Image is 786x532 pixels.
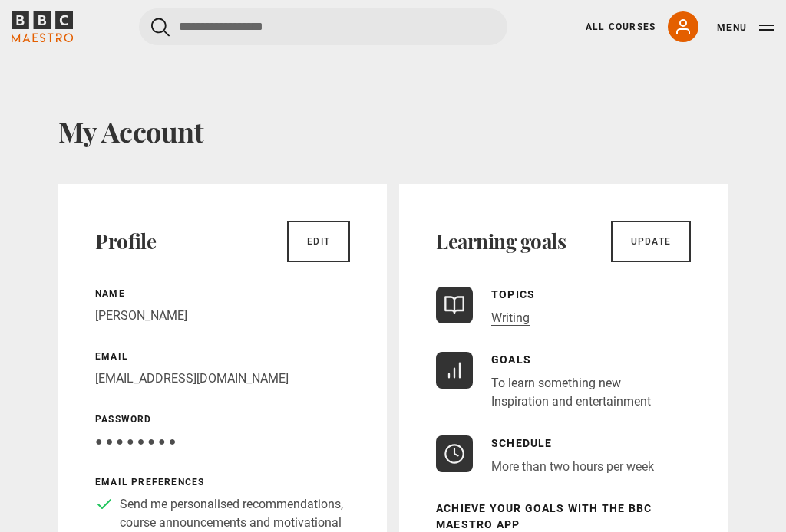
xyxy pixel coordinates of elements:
a: All Courses [586,20,656,34]
p: [PERSON_NAME] [95,307,350,325]
p: Password [95,412,350,426]
h2: Profile [95,229,156,254]
p: Name [95,287,350,300]
span: ● ● ● ● ● ● ● ● [95,434,176,448]
p: Email preferences [95,475,350,489]
p: Topics [491,287,535,303]
p: [EMAIL_ADDRESS][DOMAIN_NAME] [95,369,350,388]
button: Toggle navigation [717,20,774,35]
li: To learn something new [491,374,651,392]
a: Edit [287,221,350,262]
p: Email [95,350,350,363]
svg: BBC Maestro [12,11,73,42]
a: Update [611,221,691,262]
li: Inspiration and entertainment [491,392,651,411]
p: Goals [491,352,651,368]
p: Schedule [491,435,654,452]
p: More than two hours per week [491,458,654,476]
button: Submit the search query [151,18,170,37]
h2: Learning goals [436,229,566,254]
input: Search [139,8,507,45]
a: Writing [491,310,530,326]
h1: My Account [58,115,728,147]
